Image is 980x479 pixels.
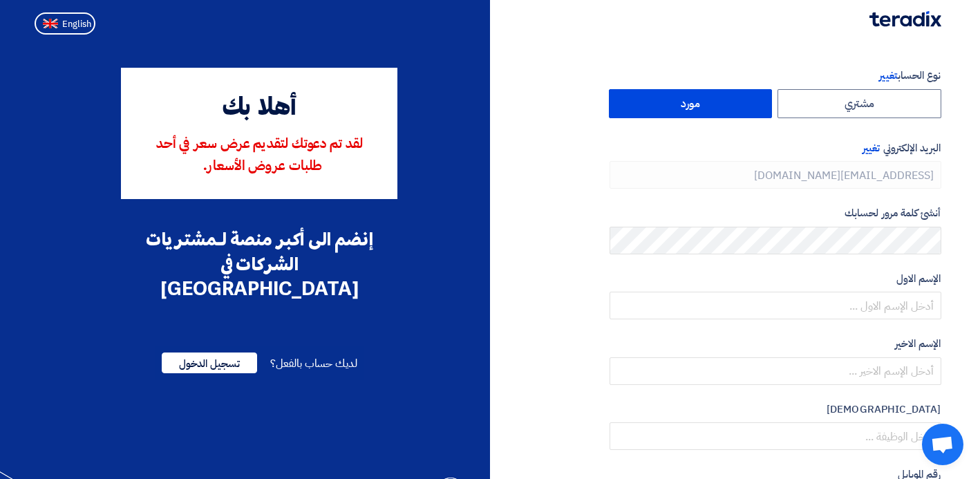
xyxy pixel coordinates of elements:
a: Open chat [922,424,963,465]
span: تسجيل الدخول [162,353,257,373]
label: البريد الإلكتروني [610,140,941,156]
input: أدخل الإسم الاخير ... [610,357,941,385]
span: تغيير [863,140,880,156]
label: [DEMOGRAPHIC_DATA] [610,402,941,417]
div: أهلا بك [140,90,378,127]
input: أدخل الإسم الاول ... [610,292,941,319]
label: الإسم الاخير [610,336,941,352]
span: English [62,19,91,29]
input: أدخل بريد العمل الإلكتروني الخاص بك ... [610,161,941,189]
label: الإسم الاول [610,271,941,287]
img: Teradix logo [869,11,941,27]
span: لديك حساب بالفعل؟ [270,355,357,372]
span: تغيير [879,68,897,83]
label: مشتري [778,89,941,118]
div: إنضم الى أكبر منصة لـمشتريات الشركات في [GEOGRAPHIC_DATA] [121,227,397,301]
button: English [35,12,95,35]
a: تسجيل الدخول [162,355,257,372]
label: مورد [609,89,773,118]
span: لقد تم دعوتك لتقديم عرض سعر في أحد طلبات عروض الأسعار. [156,138,363,173]
img: en-US.png [43,19,58,29]
label: أنشئ كلمة مرور لحسابك [610,205,941,221]
input: أدخل الوظيفة ... [610,422,941,450]
label: نوع الحساب [610,68,941,84]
